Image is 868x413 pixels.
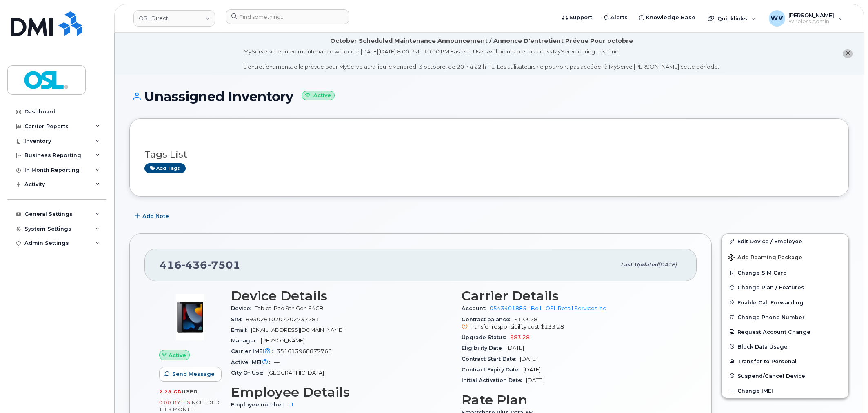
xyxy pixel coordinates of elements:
span: [DATE] [523,366,541,373]
span: Manager [231,338,261,344]
span: Email [231,327,251,333]
span: Contract Expiry Date [462,366,523,373]
span: Add Roaming Package [728,254,802,262]
span: Device [231,305,255,311]
span: $83.28 [510,334,530,340]
span: Contract balance [462,316,514,322]
button: Send Message [159,367,222,382]
div: MyServe scheduled maintenance will occur [DATE][DATE] 8:00 PM - 10:00 PM Eastern. Users will be u... [244,48,719,71]
span: used [182,389,198,395]
span: Employee number [231,402,288,408]
span: Send Message [172,370,215,378]
span: Contract Start Date [462,356,520,362]
a: Edit Device / Employee [722,234,848,249]
span: [DATE] [520,356,537,362]
span: Eligibility Date [462,345,506,351]
span: Add Note [142,212,169,220]
span: [EMAIL_ADDRESS][DOMAIN_NAME] [251,327,344,333]
span: 89302610207202737281 [246,316,319,322]
img: image20231002-3703462-c5m3jd.jpeg [166,293,215,342]
span: Transfer responsibility cost [470,324,539,330]
h3: Device Details [231,289,452,303]
h3: Rate Plan [462,393,682,407]
button: Enable Call Forwarding [722,295,848,310]
span: 0.00 Bytes [159,400,190,405]
h3: Carrier Details [462,289,682,303]
h1: Unassigned Inventory [129,89,849,104]
span: 7501 [207,259,240,271]
button: Add Roaming Package [722,249,848,265]
button: close notification [843,49,853,58]
span: Tablet iPad 9th Gen 64GB [255,305,324,311]
span: [DATE] [526,377,544,383]
button: Change Phone Number [722,310,848,324]
span: SIM [231,316,246,322]
a: UI [288,402,293,408]
a: 0543401885 - Bell - OSL Retail Services Inc [490,305,606,311]
small: Active [302,91,335,100]
button: Change IMEI [722,383,848,398]
span: Upgrade Status [462,334,510,340]
span: Active [169,351,186,359]
button: Change SIM Card [722,265,848,280]
span: Initial Activation Date [462,377,526,383]
button: Suspend/Cancel Device [722,369,848,383]
span: 436 [182,259,207,271]
span: [DATE] [658,262,677,268]
button: Transfer to Personal [722,354,848,369]
span: 2.28 GB [159,389,182,395]
span: Suspend/Cancel Device [737,373,805,379]
button: Add Note [129,209,176,224]
span: $133.28 [541,324,564,330]
span: Account [462,305,490,311]
span: [GEOGRAPHIC_DATA] [267,370,324,376]
h3: Employee Details [231,385,452,400]
span: Change Plan / Features [737,284,804,291]
span: 351613968877766 [277,348,332,354]
div: October Scheduled Maintenance Announcement / Annonce D'entretient Prévue Pour octobre [330,37,633,45]
a: Add tags [144,163,186,173]
button: Change Plan / Features [722,280,848,295]
span: Active IMEI [231,359,274,365]
span: — [274,359,280,365]
span: Last updated [621,262,658,268]
span: 416 [160,259,240,271]
span: $133.28 [462,316,682,331]
span: [PERSON_NAME] [261,338,305,344]
span: [DATE] [506,345,524,351]
button: Request Account Change [722,324,848,339]
span: Carrier IMEI [231,348,277,354]
span: City Of Use [231,370,267,376]
button: Block Data Usage [722,339,848,354]
span: Enable Call Forwarding [737,299,804,305]
h3: Tags List [144,149,834,160]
